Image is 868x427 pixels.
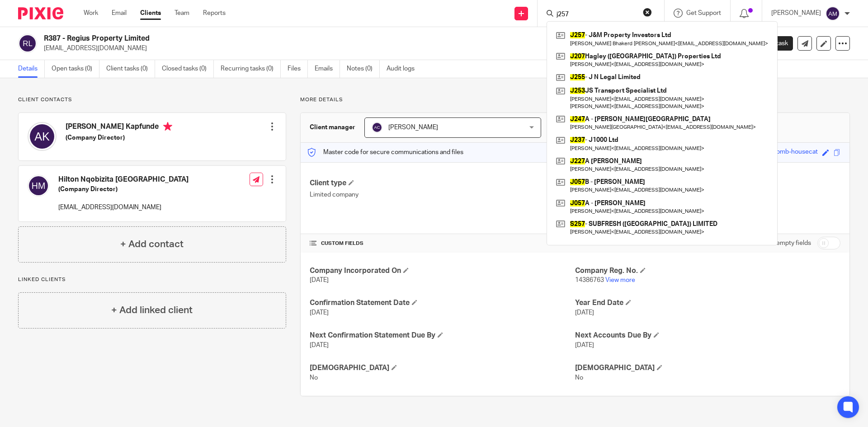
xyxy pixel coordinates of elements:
[310,178,575,188] h4: Client type
[310,375,318,381] span: No
[575,331,840,340] h4: Next Accounts Due By
[310,240,575,247] h4: CUSTOM FIELDS
[575,363,840,373] h4: [DEMOGRAPHIC_DATA]
[84,9,98,18] a: Work
[372,122,382,133] img: svg%3E
[58,203,189,212] p: [EMAIL_ADDRESS][DOMAIN_NAME]
[28,122,57,151] img: svg%3E
[58,175,189,184] h4: Hilton Nqobizita [GEOGRAPHIC_DATA]
[300,96,850,103] p: More details
[310,190,575,199] p: Limited company
[203,9,226,18] a: Reports
[18,96,286,103] p: Client contacts
[575,342,594,348] span: [DATE]
[66,122,172,133] h4: [PERSON_NAME] Kapfunde
[575,375,583,381] span: No
[605,277,635,283] a: View more
[388,124,438,131] span: [PERSON_NAME]
[310,277,329,283] span: [DATE]
[111,303,193,317] h4: + Add linked client
[310,266,575,276] h4: Company Incorporated On
[826,6,840,21] img: svg%3E
[120,237,184,251] h4: + Add contact
[221,60,281,78] a: Recurring tasks (0)
[310,363,575,373] h4: [DEMOGRAPHIC_DATA]
[163,122,172,131] i: Primary
[58,185,189,194] h5: (Company Director)
[575,310,594,316] span: [DATE]
[44,44,727,53] p: [EMAIL_ADDRESS][DOMAIN_NAME]
[310,310,329,316] span: [DATE]
[771,9,821,18] p: [PERSON_NAME]
[643,8,652,17] button: Clear
[140,9,161,18] a: Clients
[556,11,637,19] input: Search
[18,7,63,19] img: Pixie
[310,331,575,340] h4: Next Confirmation Statement Due By
[106,60,155,78] a: Client tasks (0)
[307,148,463,157] p: Master code for secure communications and files
[18,60,45,78] a: Details
[686,10,721,16] span: Get Support
[387,60,421,78] a: Audit logs
[575,277,604,283] span: 14386763
[310,342,329,348] span: [DATE]
[575,298,840,308] h4: Year End Date
[112,9,127,18] a: Email
[18,34,37,53] img: svg%3E
[18,276,286,283] p: Linked clients
[575,266,840,276] h4: Company Reg. No.
[759,239,811,248] label: Show empty fields
[310,298,575,308] h4: Confirmation Statement Date
[52,60,99,78] a: Open tasks (0)
[315,60,340,78] a: Emails
[347,60,380,78] a: Notes (0)
[66,133,172,142] h5: (Company Director)
[28,175,49,197] img: svg%3E
[175,9,189,18] a: Team
[310,123,355,132] h3: Client manager
[44,34,590,43] h2: R387 - Regius Property Limited
[162,60,214,78] a: Closed tasks (0)
[288,60,308,78] a: Files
